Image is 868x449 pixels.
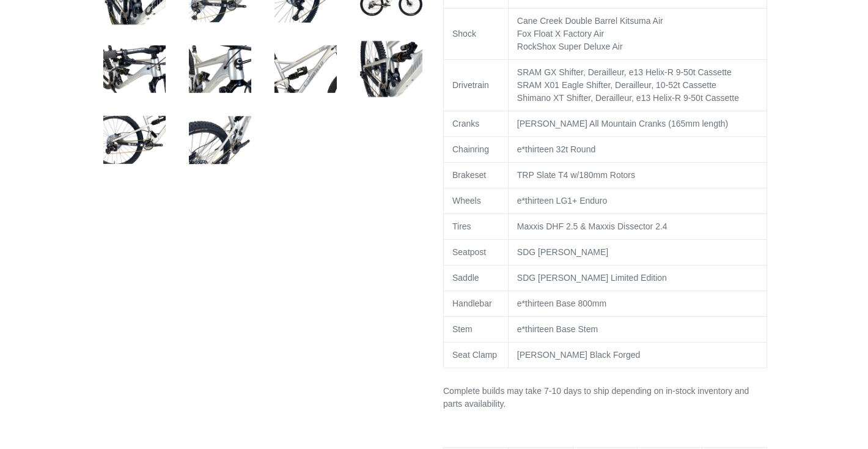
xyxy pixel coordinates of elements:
[508,59,767,111] td: SRAM GX Shifter, Derailleur, e13 Helix-R 9-50t Cassette SRAM X01 Eagle Shifter, Derailleur, 10-52...
[101,106,168,174] img: Load image into Gallery viewer, TILT - Complete Bike
[444,8,509,59] td: Shock
[444,239,509,265] td: Seatpost
[508,342,767,368] td: [PERSON_NAME] Black Forged
[444,162,509,188] td: Brakeset
[444,111,509,136] td: Cranks
[508,162,767,188] td: TRP Slate T4 w/180mm Rotors
[444,291,509,316] td: Handlebar
[508,136,767,162] td: e*thirteen 32t Round
[508,8,767,59] td: Cane Creek Double Barrel Kitsuma Air Fox Float X Factory Air RockShox Super Deluxe Air
[508,111,767,136] td: [PERSON_NAME] All Mountain Cranks (165mm length)
[444,213,509,239] td: Tires
[508,213,767,239] td: Maxxis DHF 2.5 & Maxxis Dissector 2.4
[444,316,509,342] td: Stem
[443,385,767,410] p: Complete builds may take 7-10 days to ship depending on in-stock inventory and parts availability.
[358,35,425,103] img: Load image into Gallery viewer, TILT - Complete Bike
[508,188,767,213] td: e*thirteen LG1+ Enduro
[444,265,509,291] td: Saddle
[444,188,509,213] td: Wheels
[508,239,767,265] td: SDG [PERSON_NAME]
[508,265,767,291] td: SDG [PERSON_NAME] Limited Edition
[444,59,509,111] td: Drivetrain
[272,35,339,103] img: Load image into Gallery viewer, TILT - Complete Bike
[508,316,767,342] td: e*thirteen Base Stem
[186,106,254,174] img: Load image into Gallery viewer, TILT - Complete Bike
[444,136,509,162] td: Chainring
[444,342,509,368] td: Seat Clamp
[508,291,767,316] td: e*thirteen Base 800mm
[101,35,168,103] img: Load image into Gallery viewer, TILT - Complete Bike
[186,35,254,103] img: Load image into Gallery viewer, TILT - Complete Bike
